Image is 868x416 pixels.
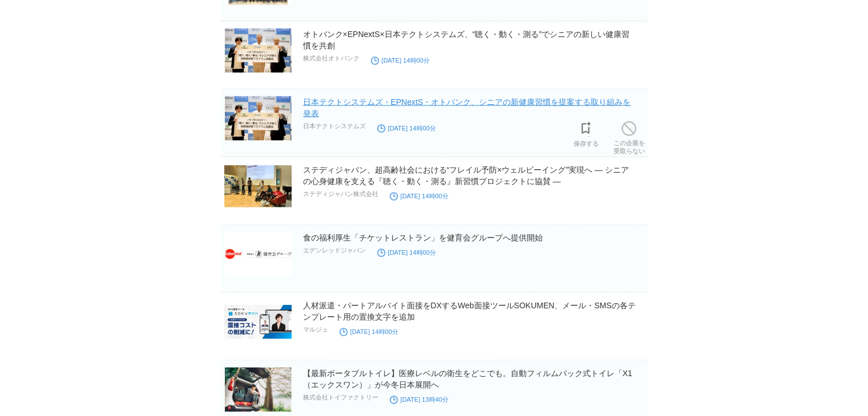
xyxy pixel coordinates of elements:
[303,122,366,130] p: 日本テクトシステムズ
[224,300,292,344] img: 14777-533-90f0893697729478281b3e1763123828-1600x800.png
[303,369,632,389] a: 【最新ポータブルトイレ】医療レベルの衛生をどこでも。自動フィルムパック式トイレ「X1（エックスワン）」が今冬日本展開へ
[303,246,366,255] p: エデンレッドジャパン
[377,125,436,132] time: [DATE] 14時00分
[303,54,360,63] p: 株式会社オトバンク
[303,393,378,402] p: 株式会社トイファクトリー
[224,96,292,141] img: 45502-21-2c31f1e2ddae988d35b38a05848324f0-1600x1069.png
[377,249,436,256] time: [DATE] 14時00分
[303,325,328,334] p: マルジュ
[371,57,430,64] time: [DATE] 14時00分
[574,119,599,148] a: 保存する
[390,193,449,199] time: [DATE] 14時00分
[224,164,292,209] img: 44477-81-1f5ec11f9f1ee70de9a2537310422616-1920x1200.png
[303,190,378,198] p: ステディジャパン株式会社
[303,165,629,186] a: ステディジャパン、超高齢社会における“フレイル予防×ウェルビーイング”実現へ ― シニアの心身健康を支える『聴く・動く・測る』新習慣プロジェクトに協賛 ―
[340,328,398,335] time: [DATE] 14時00分
[303,233,543,242] a: 食の福利厚生「チケットレストラン」を健育会グループへ提供開始
[303,97,631,118] a: 日本テクトシステムズ・EPNextS・オトバンク、シニアの新健康習慣を提案する取り組みを発表
[303,30,629,50] a: オトバンク×EPNextS×日本テクトシステムズ、“聴く・動く・測る”でシニアの新しい健康習慣を共創
[613,119,645,155] a: この企業を受取らない
[224,28,292,73] img: 34798-556-56457d2fd3a60251c174616845c30d45-1600x1069.png
[390,396,449,403] time: [DATE] 13時40分
[224,232,292,276] img: 56034-83-446d55cbc22d41a3799288c4208fc1a0-1920x321.png
[303,301,636,321] a: 人材派遣・パートアルバイト面接をDXするWeb面接ツールSOKUMEN、メール・SMSの各テンプレート用の置換文字を追加
[224,368,292,412] img: 107958-70-d956623cd5d6574b386dce6b420216f8-3000x2003.jpg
